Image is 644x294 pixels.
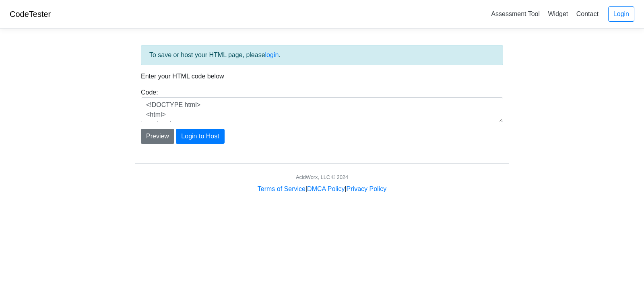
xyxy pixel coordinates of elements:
[141,45,503,65] div: To save or host your HTML page, please .
[141,97,503,122] textarea: <!DOCTYPE html> <html> <head> <title>Test</title> </head> <body> <h1>Hello, world!</h1> </body> <...
[258,184,386,194] div: | |
[135,88,509,122] div: Code:
[307,185,345,192] a: DMCA Policy
[573,7,602,21] a: Contact
[10,10,51,19] a: CodeTester
[347,185,387,192] a: Privacy Policy
[141,72,503,81] p: Enter your HTML code below
[141,129,174,144] button: Preview
[265,51,279,58] a: login
[608,6,634,22] a: Login
[176,129,224,144] button: Login to Host
[488,7,543,21] a: Assessment Tool
[545,7,571,21] a: Widget
[258,185,305,192] a: Terms of Service
[296,173,348,181] div: AcidWorx, LLC © 2024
